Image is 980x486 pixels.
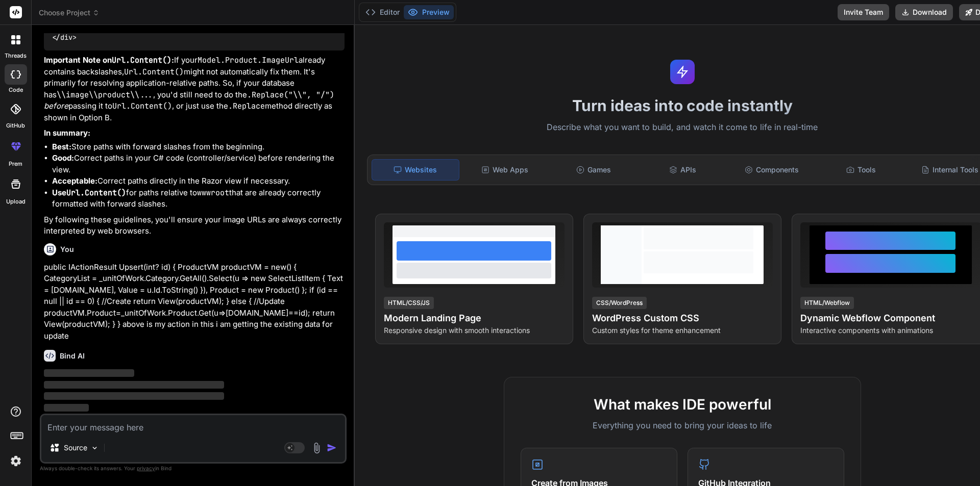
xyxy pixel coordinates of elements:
[521,394,844,415] h2: What makes IDE powerful
[124,67,184,77] code: Url.Content()
[39,8,100,18] span: Choose Project
[521,419,844,431] p: Everything you need to bring your ideas to life
[52,33,77,42] span: </ >
[6,197,26,206] label: Upload
[64,443,87,453] p: Source
[44,404,89,412] span: ‌
[404,5,454,19] button: Preview
[895,4,953,20] button: Download
[52,188,126,197] strong: Use
[44,128,90,138] strong: In summary:
[60,33,72,42] span: div
[112,101,172,111] code: Url.Content()
[640,159,726,181] div: APIs
[384,311,565,325] h4: Modern Landing Page
[817,159,904,181] div: Tools
[9,86,23,94] label: code
[592,325,773,336] p: Custom styles for theme enhancement
[838,4,889,20] button: Invite Team
[228,101,265,111] code: .Replace
[66,188,126,198] code: Url.Content()
[90,444,99,452] img: Pick Models
[52,142,71,151] strong: Best:
[728,159,815,181] div: Components
[198,55,299,65] code: Model.Product.ImageUrl
[60,351,85,361] h6: Bind AI
[44,381,224,389] span: ‌
[44,55,345,123] p: If your already contains backslashes, might not automatically fix them. It's primarily for resolv...
[800,297,854,309] div: HTML/Webflow
[5,52,27,60] label: threads
[40,464,347,473] p: Always double-check its answers. Your in Bind
[52,153,74,163] strong: Good:
[247,90,334,100] code: .Replace("\\", "/")
[327,443,337,453] img: icon
[384,325,565,336] p: Responsive design with smooth interactions
[44,392,224,400] span: ‌
[137,465,155,471] span: privacy
[592,311,773,325] h4: WordPress Custom CSS
[52,152,345,175] li: Correct paths in your C# code (controller/service) before rendering the view.
[44,55,174,65] strong: Important Note on :
[361,5,404,19] button: Editor
[52,141,345,153] li: Store paths with forward slashes from the beginning.
[44,214,345,237] p: By following these guidelines, you'll ensure your image URLs are always correctly interpreted by ...
[384,297,434,309] div: HTML/CSS/JS
[197,188,229,198] code: wwwroot
[44,369,134,377] span: ‌
[52,175,345,187] li: Correct paths directly in the Razor view if necessary.
[57,90,153,100] code: \\image\\product\\...
[461,159,548,181] div: Web Apps
[592,297,647,309] div: CSS/WordPress
[372,159,459,181] div: Websites
[550,159,637,181] div: Games
[60,244,74,254] h6: You
[9,160,22,168] label: prem
[311,442,323,454] img: attachment
[44,101,68,111] em: before
[112,55,171,65] code: Url.Content()
[44,262,345,342] p: public IActionResult Upsert(int? id) { ProductVM productVM = new() { CategoryList = _unitOfWork.C...
[52,176,97,186] strong: Acceptable:
[7,452,24,470] img: settings
[52,187,345,210] li: for paths relative to that are already correctly formatted with forward slashes.
[6,121,25,130] label: GitHub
